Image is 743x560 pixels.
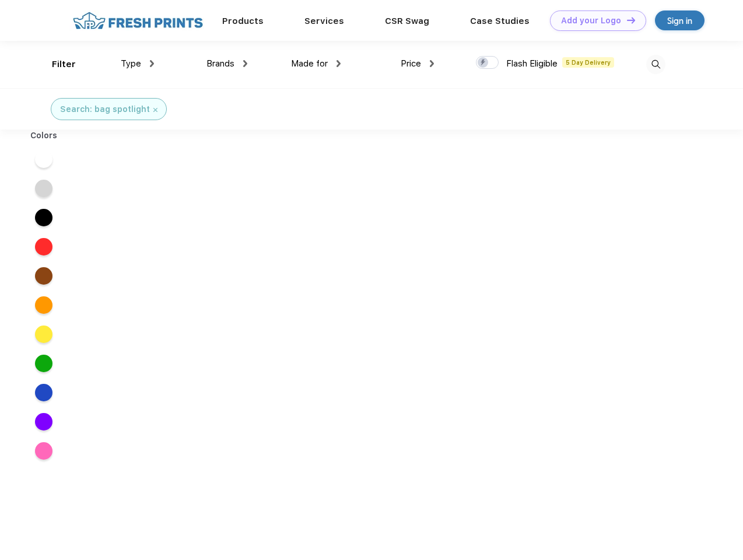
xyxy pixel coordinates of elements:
[121,58,141,69] span: Type
[561,16,621,26] div: Add your Logo
[646,55,665,74] img: desktop_search.svg
[52,58,76,71] div: Filter
[22,129,66,142] div: Colors
[430,60,434,67] img: dropdown.png
[655,10,705,30] a: Sign in
[291,58,328,69] span: Made for
[222,16,264,26] a: Products
[337,60,341,67] img: dropdown.png
[153,108,157,112] img: filter_cancel.svg
[69,10,206,31] img: fo%20logo%202.webp
[627,17,635,23] img: DT
[150,60,154,67] img: dropdown.png
[243,60,247,67] img: dropdown.png
[506,58,558,69] span: Flash Eligible
[562,57,614,68] span: 5 Day Delivery
[401,58,421,69] span: Price
[60,103,150,116] div: Search: bag spotlight
[667,14,692,27] div: Sign in
[206,58,234,69] span: Brands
